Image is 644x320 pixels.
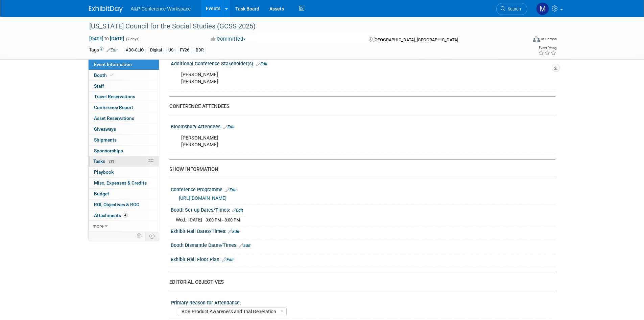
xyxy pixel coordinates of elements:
td: [DATE] [188,216,202,223]
span: Shipments [94,137,117,143]
a: Asset Reservations [89,113,159,124]
span: Tasks [93,158,116,164]
a: Misc. Expenses & Credits [89,178,159,188]
a: Sponsorships [89,146,159,156]
div: Primary Reason for Attendance: [171,298,552,306]
div: [US_STATE] Council for the Social Studies (GCSS 2025) [87,20,517,33]
a: Giveaways [89,124,159,134]
div: Additional Conference Stakeholder(s): [171,59,555,67]
div: CONFERENCE ATTENDEES [169,103,550,110]
div: ABC-CLIO [124,47,146,54]
div: Booth Dismantle Dates/Times: [171,240,555,249]
span: 3:00 PM - 8:00 PM [206,217,240,222]
div: [PERSON_NAME] [PERSON_NAME] [176,68,481,88]
span: Attachments [94,213,128,218]
a: Tasks33% [89,156,159,167]
span: Giveaways [94,126,116,132]
div: Conference Programme: [171,185,555,193]
a: Edit [232,208,243,213]
span: Event Information [94,62,132,67]
span: A&P Conference Workspace [131,6,191,12]
div: EDITORIAL OBJECTIVES [169,279,550,286]
a: ROI, Objectives & ROO [89,199,159,210]
div: Exhibit Hall Floor Plan: [171,254,555,263]
span: Playbook [94,169,114,175]
a: Edit [239,243,251,248]
span: Staff [94,83,104,89]
span: Misc. Expenses & Credits [94,180,147,186]
span: 4 [123,213,128,218]
div: Booth Set-up Dates/Times: [171,205,555,214]
a: Event Information [89,59,159,70]
span: (2 days) [125,37,140,41]
a: Edit [256,62,267,66]
div: US [166,47,175,54]
span: Travel Reservations [94,94,135,99]
img: ExhibitDay [89,6,123,13]
a: Edit [223,125,235,129]
a: Booth [89,70,159,81]
a: Edit [106,48,118,52]
button: Committed [208,36,248,43]
a: Attachments4 [89,210,159,221]
a: Edit [225,188,237,192]
div: In-Person [541,37,557,42]
span: Search [505,6,521,12]
div: FY26 [178,47,191,54]
div: [PERSON_NAME] [PERSON_NAME] [176,131,481,152]
span: Asset Reservations [94,115,134,121]
a: Shipments [89,135,159,145]
div: Event Format [487,35,557,45]
span: more [93,223,103,229]
span: ROI, Objectives & ROO [94,202,139,207]
div: BDR [194,47,206,54]
span: [DATE] [DATE] [89,36,124,42]
a: more [89,221,159,231]
a: Travel Reservations [89,91,159,102]
div: Exhibit Hall Dates/Times: [171,226,555,235]
div: SHOW INFORMATION [169,166,550,173]
img: Format-Inperson.png [533,36,540,42]
a: Budget [89,189,159,199]
span: Budget [94,191,109,196]
a: Conference Report [89,102,159,113]
td: Toggle Event Tabs [145,232,159,240]
span: to [103,36,110,41]
div: Digital [148,47,164,54]
a: Edit [222,257,234,262]
span: Sponsorships [94,148,123,153]
span: Booth [94,72,115,78]
span: 33% [107,159,116,164]
div: Bloomsbury Attendees: [171,122,555,130]
td: Wed. [176,216,188,223]
span: [GEOGRAPHIC_DATA], [GEOGRAPHIC_DATA] [374,37,458,42]
img: Mark Strong [536,2,549,15]
a: Edit [228,229,239,234]
a: Playbook [89,167,159,177]
td: Tags [89,46,118,54]
a: Staff [89,81,159,91]
i: Booth reservation complete [110,73,113,77]
div: Event Rating [538,46,556,50]
a: [URL][DOMAIN_NAME] [179,195,226,201]
span: Conference Report [94,105,133,110]
a: Search [496,3,527,15]
td: Personalize Event Tab Strip [134,232,145,240]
